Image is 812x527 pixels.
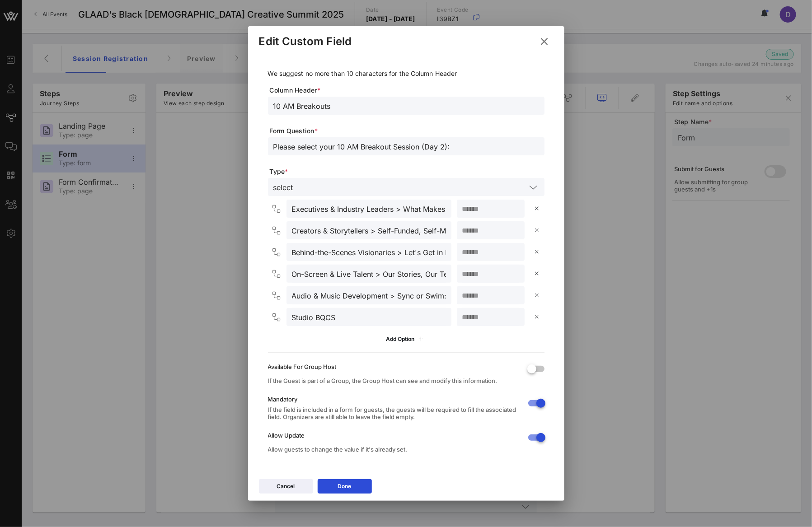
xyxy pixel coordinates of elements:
div: Done [338,482,352,491]
button: Cancel [259,479,313,494]
div: select [273,183,293,191]
div: If the field is included in a form for guests, the guests will be required to fill the associated... [268,406,520,420]
span: Form Question [270,126,544,135]
div: Allow guests to change the value if it's already set. [268,446,520,453]
div: Allow Update [268,432,520,439]
input: Option #6 [292,311,446,323]
span: Type [270,167,544,176]
span: Column Header [270,86,544,95]
div: Cancel [277,482,295,491]
input: Option #4 [292,268,446,280]
button: Add Option [380,331,432,347]
div: Mandatory [268,396,520,403]
input: Option #2 [292,224,446,236]
button: Done [318,479,372,494]
div: Available For Group Host [268,363,520,370]
input: Option #1 [292,203,446,215]
input: Option #5 [292,289,446,301]
p: We suggest no more than 10 characters for the Column Header [268,69,544,79]
input: Option #3 [292,246,446,258]
div: If the Guest is part of a Group, the Group Host can see and modify this information. [268,377,520,384]
div: Edit Custom Field [259,35,352,48]
div: select [268,178,544,196]
div: Add Option [386,334,426,344]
